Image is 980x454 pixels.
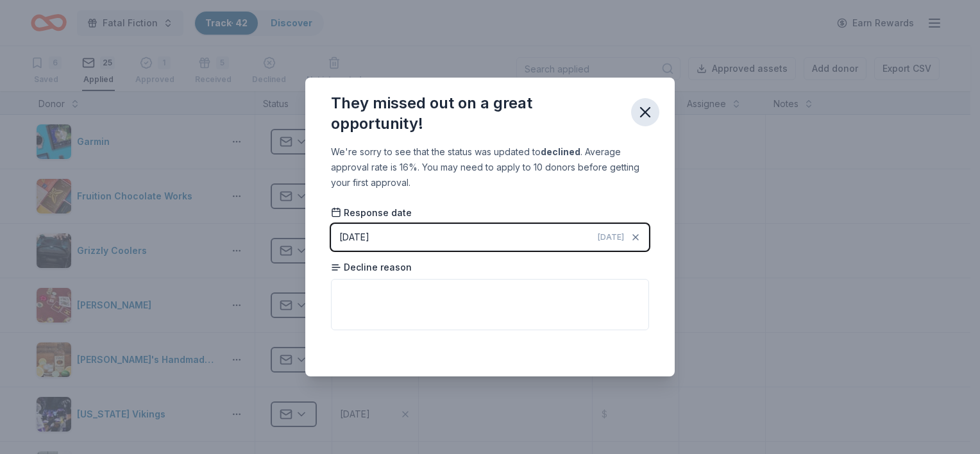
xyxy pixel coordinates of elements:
[331,93,621,134] div: They missed out on a great opportunity!
[331,224,649,251] button: [DATE][DATE]
[339,230,369,245] div: [DATE]
[331,206,412,219] span: Response date
[331,261,412,274] span: Decline reason
[598,232,624,242] span: [DATE]
[541,146,580,157] b: declined
[331,144,649,190] div: We're sorry to see that the status was updated to . Average approval rate is 16%. You may need to...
